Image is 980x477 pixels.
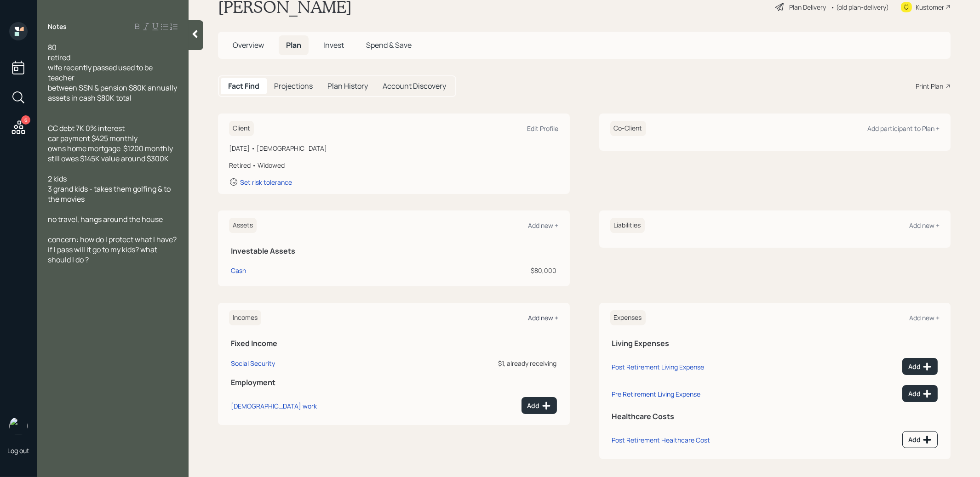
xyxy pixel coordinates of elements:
h6: Incomes [229,310,261,325]
img: treva-nostdahl-headshot.png [9,417,28,435]
span: Invest [323,40,344,50]
span: Overview [233,40,264,50]
div: Add [527,401,551,410]
div: Retired • Widowed [229,160,559,170]
h6: Co-Client [610,121,646,136]
h5: Employment [231,378,557,387]
h5: Fact Find [228,82,259,91]
div: Add [908,389,932,398]
h6: Client [229,121,254,136]
span: Plan [286,40,301,50]
div: Plan Delivery [789,2,826,12]
div: Add new + [909,221,940,230]
button: Add [522,397,557,414]
span: no travel, hangs around the house [48,214,163,224]
div: Cash [231,266,246,275]
span: Spend & Save [366,40,412,50]
h5: Fixed Income [231,339,557,348]
div: Social Security [231,359,275,368]
div: Add new + [528,313,559,322]
div: [DATE] • [DEMOGRAPHIC_DATA] [229,143,559,153]
div: Pre Retirement Living Expense [612,390,701,398]
h5: Living Expenses [612,339,938,348]
div: $80,000 [360,266,557,275]
h6: Expenses [610,310,646,325]
label: Notes [48,22,67,31]
div: Add new + [909,313,940,322]
div: [DEMOGRAPHIC_DATA] work [231,402,317,410]
div: Edit Profile [527,124,559,133]
div: Add [908,362,932,371]
h6: Assets [229,218,257,233]
div: Add participant to Plan + [867,124,940,133]
h6: Liabilities [610,218,645,233]
h5: Investable Assets [231,247,557,256]
h5: Plan History [327,82,368,91]
h5: Healthcare Costs [612,412,938,421]
div: Post Retirement Healthcare Cost [612,436,711,444]
span: 80 retired wife recently passed used to be teacher between SSN & pension $80K annually assets in ... [48,42,177,103]
h5: Projections [274,82,313,91]
div: Kustomer [916,2,944,12]
div: Log out [7,446,29,455]
div: Add new + [528,221,559,230]
div: $1, already receiving [425,358,556,368]
button: Add [902,431,938,448]
div: Set risk tolerance [240,178,292,187]
span: CC debt 7K 0% interest car payment $425 monthly owns home mortgage $1200 monthly still owes $145K... [48,123,174,164]
div: • (old plan-delivery) [831,2,889,12]
span: 2 kids 3 grand kids - takes them golfing & to the movies [48,174,172,204]
div: Print Plan [916,81,943,91]
button: Add [902,358,938,375]
div: Post Retirement Living Expense [612,363,705,371]
h5: Account Discovery [383,82,446,91]
div: Add [908,435,932,444]
span: concern: how do I protect what I have? if I pass will it go to my kids? what should I do ? [48,234,179,265]
button: Add [902,385,938,402]
div: 6 [21,115,30,125]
